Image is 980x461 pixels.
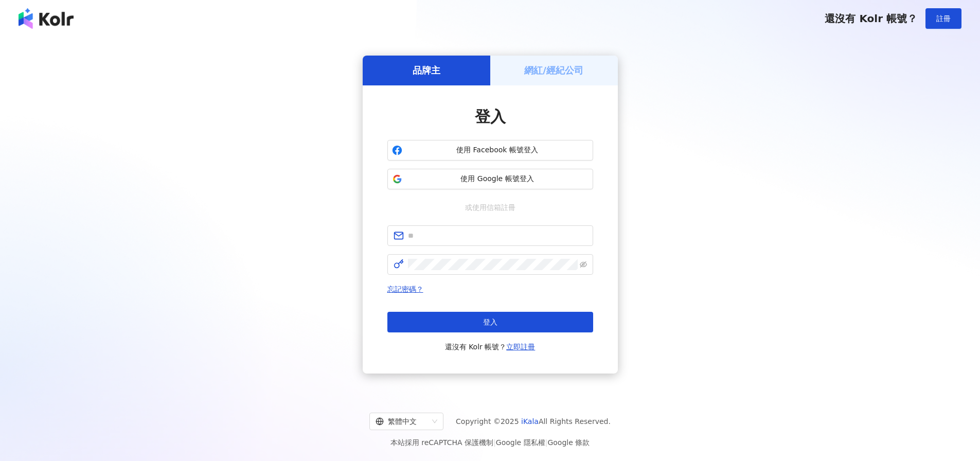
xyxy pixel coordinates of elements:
[483,318,497,326] span: 登入
[406,145,589,155] span: 使用 Facebook 帳號登入
[493,438,496,447] span: |
[580,261,587,268] span: eye-invisible
[456,415,611,428] span: Copyright © 2025 All Rights Reserved.
[387,140,593,161] button: 使用 Facebook 帳號登入
[547,438,590,447] a: Google 條款
[390,436,590,449] span: 本站採用 reCAPTCHA 保護機制
[387,285,423,293] a: 忘記密碼？
[925,8,961,29] button: 註冊
[19,8,74,29] img: logo
[825,12,917,25] span: 還沒有 Kolr 帳號？
[458,202,523,213] span: 或使用信箱註冊
[475,108,506,126] span: 登入
[387,169,593,189] button: 使用 Google 帳號登入
[387,312,593,332] button: 登入
[936,14,951,23] span: 註冊
[413,64,440,77] h5: 品牌主
[524,64,583,77] h5: 網紅/經紀公司
[496,438,545,447] a: Google 隱私權
[545,438,548,447] span: |
[406,174,589,184] span: 使用 Google 帳號登入
[445,341,536,353] span: 還沒有 Kolr 帳號？
[506,343,535,351] a: 立即註冊
[521,417,539,425] a: iKala
[376,413,428,430] div: 繁體中文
